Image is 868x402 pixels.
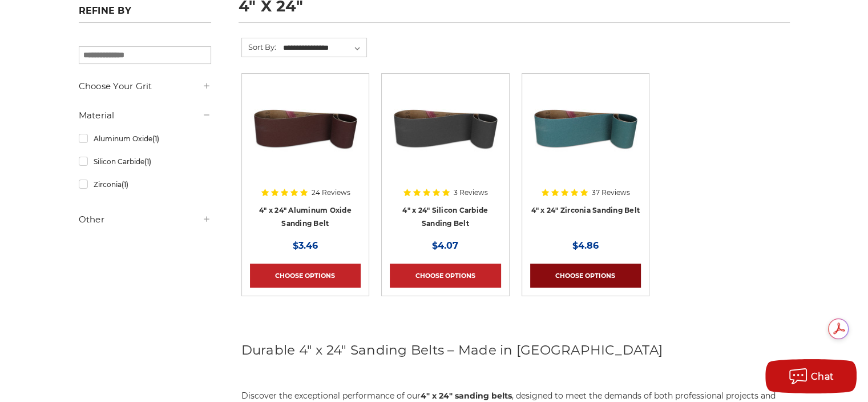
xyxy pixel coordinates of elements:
a: Choose Options [530,264,641,288]
strong: 4" x 24" sanding belts [421,391,512,401]
img: 4" x 24" Aluminum Oxide Sanding Belt [250,82,361,173]
button: Chat [765,359,857,393]
a: Silicon Carbide [79,152,211,172]
a: Choose Options [390,264,500,288]
h5: Other [79,213,211,226]
img: 4" x 24" Zirconia Sanding Belt [530,82,641,173]
h5: Material [79,109,211,122]
span: (1) [152,134,159,143]
label: Sort By: [242,38,276,55]
h5: Refine by [79,5,211,23]
select: Sort By: [281,39,366,57]
span: $4.07 [432,240,458,251]
span: Durable 4" x 24" Sanding Belts – Made in [GEOGRAPHIC_DATA] [241,342,663,358]
a: Choose Options [250,264,361,288]
span: $4.86 [572,240,599,251]
span: Chat [811,371,834,382]
a: 4" x 24" Aluminum Oxide Sanding Belt [250,82,361,228]
span: (1) [144,157,151,166]
a: 4" x 24" Silicon Carbide File Belt [390,82,500,228]
a: Aluminum Oxide [79,129,211,149]
span: $3.46 [293,240,318,251]
span: Discover the exceptional performance of our [241,391,421,401]
h5: Choose Your Grit [79,79,211,93]
img: 4" x 24" Silicon Carbide File Belt [390,82,500,173]
a: Zirconia [79,174,211,194]
a: 4" x 24" Zirconia Sanding Belt [530,82,641,228]
span: (1) [121,180,128,189]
